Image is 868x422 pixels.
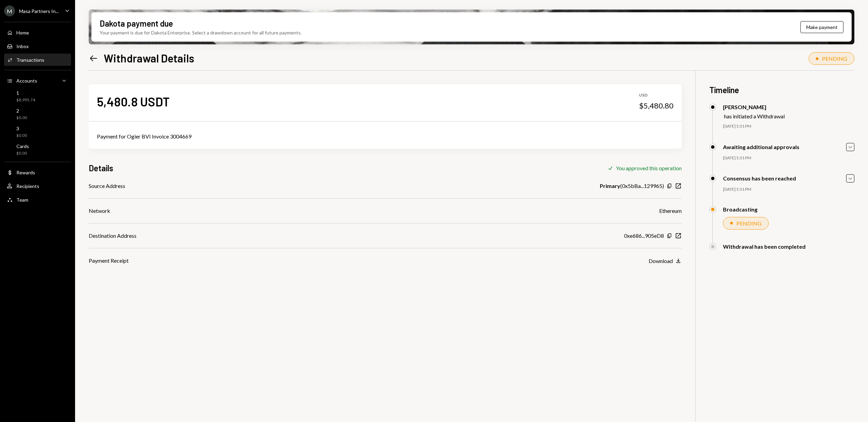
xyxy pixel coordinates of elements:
[16,197,28,203] div: Team
[4,166,71,178] a: Rewards
[724,113,785,119] div: has initiated a Withdrawal
[89,162,113,174] h3: Details
[736,220,762,227] div: PENDING
[822,55,847,62] div: PENDING
[16,57,44,63] div: Transactions
[659,207,682,215] div: Ethereum
[600,182,664,190] div: ( 0x5bBa...129965 )
[4,74,71,87] a: Accounts
[4,193,71,206] a: Team
[4,106,71,122] a: 2$0.00
[723,155,854,161] div: [DATE] 5:31 PM
[649,258,673,264] div: Download
[723,123,854,129] div: [DATE] 5:31 PM
[600,182,620,190] b: Primary
[16,133,27,139] div: $0.00
[616,165,682,171] div: You approved this operation
[16,43,29,49] div: Inbox
[4,5,15,16] div: M
[4,141,71,158] a: Cards$0.00
[16,143,29,149] div: Cards
[16,183,39,189] div: Recipients
[723,243,806,250] div: Withdrawal has been completed
[100,18,173,29] div: Dakota payment due
[89,257,129,265] div: Payment Receipt
[16,78,37,84] div: Accounts
[4,26,71,39] a: Home
[97,94,170,109] div: 5,480.8 USDT
[97,132,674,141] div: Payment for Ogier BVI Invoice 3004669
[709,84,854,96] h3: Timeline
[89,182,125,190] div: Source Address
[4,88,71,104] a: 1$8,995.74
[16,150,29,156] div: $0.00
[639,92,674,98] div: USD
[4,180,71,192] a: Recipients
[639,101,674,111] div: $5,480.80
[104,51,194,65] h1: Withdrawal Details
[16,30,29,35] div: Home
[89,232,136,240] div: Destination Address
[19,8,59,14] div: Masa Partners In...
[723,104,785,110] div: [PERSON_NAME]
[723,206,757,213] div: Broadcasting
[4,123,71,140] a: 3$0.00
[100,29,302,36] div: Your payment is due for Dakota Enterprise. Select a drawdown account for all future payments.
[723,144,799,150] div: Awaiting additional approvals
[723,175,796,181] div: Consensus has been reached
[624,232,664,240] div: 0xe686...905eD8
[89,207,110,215] div: Network
[16,97,35,103] div: $8,995.74
[800,21,843,33] button: Make payment
[16,115,27,121] div: $0.00
[4,54,71,66] a: Transactions
[16,126,27,131] div: 3
[4,40,71,52] a: Inbox
[16,170,35,175] div: Rewards
[16,90,35,96] div: 1
[16,108,27,114] div: 2
[649,257,682,265] button: Download
[723,187,854,192] div: [DATE] 5:31 PM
